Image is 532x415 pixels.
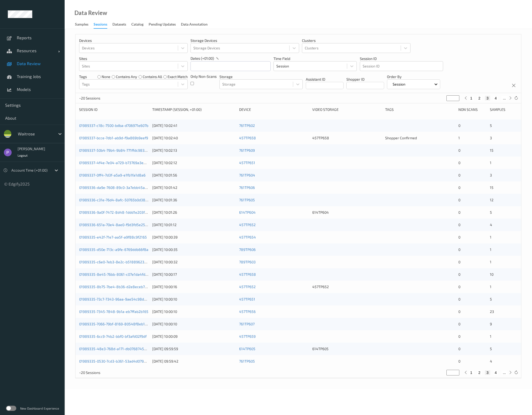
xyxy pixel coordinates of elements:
a: 457TP658 [239,136,256,140]
a: 01989336-651a-70e4-8ae0-f9d3fd5e2593 [79,222,149,227]
a: 614TP605 [239,347,255,351]
div: [DATE] 10:00:09 [152,334,235,339]
span: 0 [458,272,460,276]
div: [DATE] 10:00:10 [152,297,235,302]
span: 0 [458,123,460,128]
div: Datasets [112,22,126,28]
span: 9 [490,322,492,326]
a: 01989335-8b75-7be4-8b36-d2e8eceb75bf [79,285,150,289]
div: 614TP604 [312,210,382,215]
a: 761TP609 [239,148,255,152]
a: 457TP652 [239,285,256,289]
div: [DATE] 10:01:26 [152,210,235,215]
div: Sessions [94,22,107,29]
a: 789TP603 [239,260,256,264]
a: 01989335-0530-7cd3-b361-53ad4d079472 [79,359,150,363]
div: [DATE] 10:01:12 [152,222,235,227]
a: 01989335-73c7-7343-96aa-9ae54c98d935 [79,297,150,301]
div: [DATE] 10:02:40 [152,135,235,141]
span: 5 [490,210,492,214]
div: [DATE] 10:01:42 [152,185,235,190]
a: 761TP605 [239,198,255,202]
div: [DATE] 10:00:16 [152,284,235,289]
a: 01989337-4f4e-7e04-a729-b73769a3e238 [79,160,150,165]
div: Catalog [131,22,143,28]
button: ... [501,96,507,101]
div: Data Review [74,10,107,16]
div: 457TP658 [312,135,382,141]
div: Device [239,107,309,112]
span: 0 [458,334,460,339]
a: 01989335-e42f-71e7-aa5f-a9f88c9f2165 [79,235,147,239]
span: 4 [490,222,492,227]
a: 457TP659 [239,334,256,339]
div: Non Scans [458,107,486,112]
a: 01989337-c18c-7500-bdba-d706971e607b [79,123,148,128]
label: none [102,74,110,79]
span: 0 [458,247,460,252]
a: 457TP651 [239,160,255,165]
a: 01989337-0ff4-7d3f-a5a9-e1fb1fa1d8a6 [79,173,146,177]
p: Devices [79,38,188,43]
div: Video Storage [312,107,382,112]
span: 1 [458,136,460,140]
label: contains all [143,74,162,79]
div: [DATE] 10:00:17 [152,272,235,277]
span: 0 [458,322,460,326]
div: Samples [490,107,518,112]
p: dates (+01:00) [191,56,214,61]
span: Shopper Confirmed [385,136,417,140]
div: [DATE] 10:02:12 [152,160,235,165]
div: 614TP605 [312,346,382,351]
span: 0 [458,359,460,363]
button: ... [501,370,507,375]
p: Order By [387,74,440,79]
a: Catalog [131,21,149,28]
a: 789TP606 [239,247,256,252]
div: Session ID [79,107,149,112]
span: 12 [490,198,493,202]
div: [DATE] 10:00:10 [152,321,235,327]
p: Session ID [360,56,443,61]
span: 0 [458,173,460,177]
div: [DATE] 10:02:41 [152,123,235,128]
p: Storage Devices [191,38,299,43]
button: 2 [477,370,482,375]
span: 5 [490,297,492,301]
span: 0 [458,297,460,301]
span: 15 [490,148,493,152]
div: Timestamp (Session, +01:00) [152,107,235,112]
a: 457TP656 [239,309,256,314]
a: 01989337-bcce-7db1-ab9d-f9a869b9eef9 [79,136,148,140]
a: Sessions [94,21,112,29]
span: 0 [458,222,460,227]
a: 01989335-7345-7848-9b1a-eb7ffab2b165 [79,309,148,314]
a: 01989335-6cc9-74b2-bbf0-bf3afd02f9df [79,334,147,339]
button: 4 [493,370,498,375]
span: 5 [490,347,492,351]
a: 761TP607 [239,322,255,326]
button: 3 [485,370,490,375]
span: 1 [490,247,491,252]
span: 3 [490,136,492,140]
label: contains any [116,74,137,79]
p: Clusters [302,38,411,43]
div: Data Annotation [181,22,208,28]
a: 01989335-8e45-76bb-8061-c07e1da4fd37 [79,272,149,276]
span: 0 [458,160,460,165]
a: 01989336-da9e-7608-89c0-3a7ebb45ab69 [79,185,151,190]
span: 0 [458,185,460,190]
a: 01989335-d50e-713c-a9fe-6769ddb66f8a [79,247,148,252]
div: [DATE] 10:00:10 [152,309,235,314]
p: Sites [79,56,188,61]
button: 1 [469,370,474,375]
a: 761TP604 [239,173,255,177]
a: 457TP652 [239,222,256,227]
div: [DATE] 10:00:39 [152,235,235,240]
p: Shopper ID [346,77,384,82]
span: 0 [458,285,460,289]
a: 01989336-9a0f-7472-8d48-1ddd1e203fed [79,210,149,214]
div: Samples [75,22,88,28]
span: 1 [490,160,491,165]
span: 0 [458,260,460,264]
